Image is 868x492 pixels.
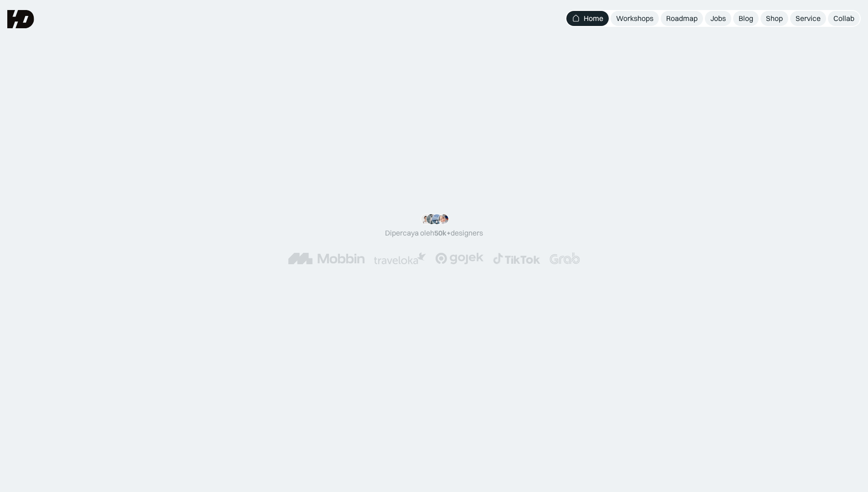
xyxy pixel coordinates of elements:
a: Collab [828,11,860,26]
a: Workshops [611,11,659,26]
div: Blog [739,14,753,23]
div: Dipercaya oleh designers [385,228,483,238]
a: Service [790,11,826,26]
div: Shop [766,14,783,23]
a: Home [566,11,609,26]
a: Roadmap [661,11,703,26]
span: 50k+ [434,228,451,237]
div: Workshops [616,14,653,23]
div: Collab [833,14,854,23]
a: Jobs [705,11,731,26]
a: Blog [733,11,759,26]
div: Service [796,14,821,23]
a: Shop [760,11,788,26]
div: Jobs [710,14,726,23]
div: Roadmap [666,14,698,23]
div: Home [584,14,603,23]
